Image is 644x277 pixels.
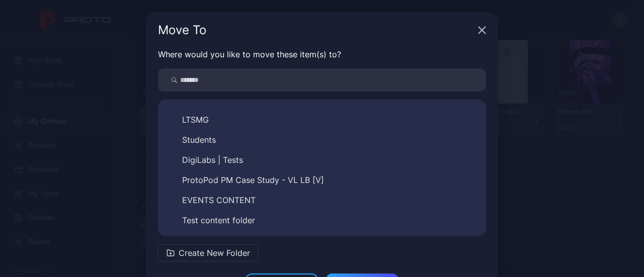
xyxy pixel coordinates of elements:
button: Test content folder [166,212,478,228]
span: EVENTS CONTENT [182,194,256,206]
button: Students [166,132,478,148]
span: Create New Folder [179,247,250,259]
span: Test content folder [182,214,255,226]
span: ProtoPod PM Case Study - VL LB [V] [182,174,324,186]
button: Create New Folder [158,244,259,261]
button: ProtoPod PM Case Study - VL LB [V] [166,172,478,188]
div: Move To [158,24,474,36]
span: LTSMG [182,114,209,126]
button: EVENTS CONTENT [166,192,478,208]
button: LTSMG [166,112,478,128]
span: Students [182,134,216,146]
button: DigiLabs | Tests [166,152,478,168]
p: Where would you like to move these item(s) to? [158,48,486,60]
span: DigiLabs | Tests [182,154,243,166]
